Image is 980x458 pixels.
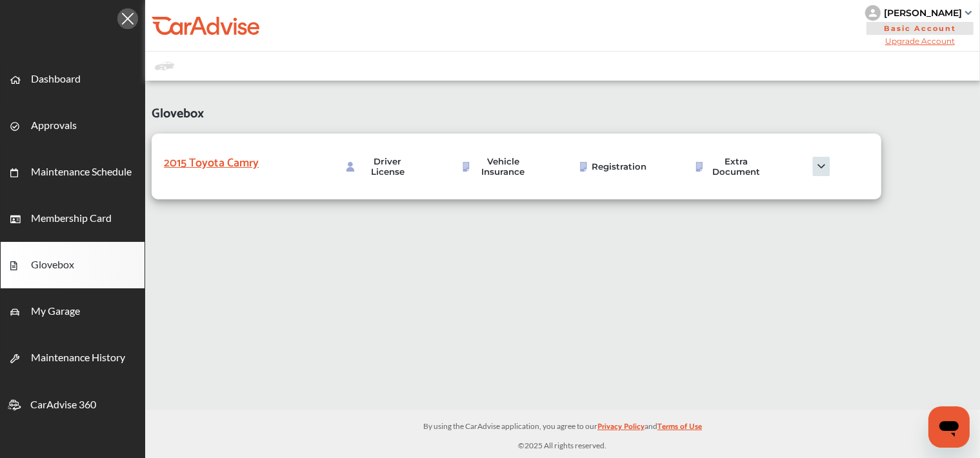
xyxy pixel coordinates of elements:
img: sCxJUJ+qAmfqhQGDUl18vwLg4ZYJ6CxN7XmbOMBAAAAAElFTkSuQmCC [965,11,972,15]
div: Upload Document [463,156,534,177]
div: Upload Document [579,161,646,172]
img: Ic_dropdown.3e6f82a4.svg [789,157,854,176]
img: placeholder_car.fcab19be.svg [155,58,174,74]
span: Dashboard [31,72,81,89]
span: Vehicle Insurance [473,156,533,177]
span: Basic Account [866,22,974,35]
div: [PERSON_NAME] [884,7,962,19]
a: Terms of Use [657,421,702,439]
img: knH8PDtVvWoAbQRylUukY18CTiRevjo20fAtgn5MLBQj4uumYvk2MzTtcAIzfGAtb1XOLVMAvhLuqoNAbL4reqehy0jehNKdM... [865,5,881,21]
a: Privacy Policy [597,421,645,439]
a: Maintenance History [1,335,145,381]
span: Registration [592,161,646,172]
p: By using the CarAdvise application, you agree to our and [145,421,980,433]
div: Upload Document [695,156,766,177]
img: Ic_Customdocumentnotuploaded.91d273c3.svg [579,162,588,172]
a: Dashboard [1,56,145,103]
span: Approvals [31,119,77,135]
a: Approvals [1,103,145,149]
span: Upgrade Account [865,36,975,46]
a: My Garage [1,288,145,335]
span: Driver License [358,156,417,177]
div: © 2025 All rights reserved. [145,410,980,453]
div: Upload Document [346,156,417,177]
iframe: Button to launch messaging window [928,406,970,448]
a: Glovebox [1,242,145,288]
img: Ic_Customdocumentnotuploaded.91d273c3.svg [463,162,470,172]
a: Maintenance Schedule [1,149,145,195]
a: Membership Card [1,195,145,242]
span: Glovebox [152,100,204,124]
span: CarAdvise 360 [30,398,96,415]
span: Maintenance Schedule [31,165,132,182]
span: Extra Document [706,156,766,177]
span: Maintenance History [31,351,125,368]
span: Membership Card [31,212,112,228]
img: Icon.5fd9dcc7.svg [117,8,138,29]
img: Ic_Customdocumentnotuploaded.91d273c3.svg [695,162,703,172]
span: My Garage [31,304,80,321]
img: Ic_Driver%20license.58b2f069.svg [346,162,355,172]
div: 2015 Toyota Camry [164,154,293,173]
span: Glovebox [31,258,74,275]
